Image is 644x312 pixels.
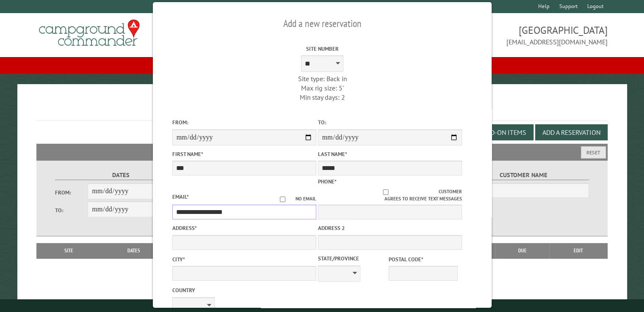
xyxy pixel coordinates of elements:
[535,124,608,140] button: Add a Reservation
[172,118,316,126] label: From:
[318,118,462,126] label: To:
[318,188,462,203] label: Customer agrees to receive text messages
[550,243,608,258] th: Edit
[581,146,606,159] button: Reset
[269,195,316,203] label: No email
[55,170,187,180] label: Dates
[274,303,370,308] small: © Campground Commander LLC. All rights reserved.
[318,224,462,232] label: Address 2
[495,243,550,258] th: Due
[55,206,88,214] label: To:
[172,193,188,200] label: Email
[36,144,608,160] h2: Filters
[250,93,394,102] div: Min stay days: 2
[318,150,462,158] label: Last Name
[172,286,316,294] label: Country
[318,255,387,263] label: State/Province
[172,150,316,158] label: First Name
[36,98,608,121] h1: Reservations
[389,255,458,263] label: Postal Code
[41,243,97,258] th: Site
[250,83,394,93] div: Max rig size: 5'
[250,45,394,53] label: Site Number
[318,178,336,185] label: Phone
[458,170,589,180] label: Customer Name
[55,189,88,197] label: From:
[172,255,316,263] label: City
[172,224,316,232] label: Address
[250,74,394,83] div: Site type: Back in
[97,243,171,258] th: Dates
[36,16,142,49] img: Campground Commander
[269,197,295,202] input: No email
[332,189,439,195] input: Customer agrees to receive text messages
[461,124,533,140] button: Edit Add-on Items
[172,16,472,32] h2: Add a new reservation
